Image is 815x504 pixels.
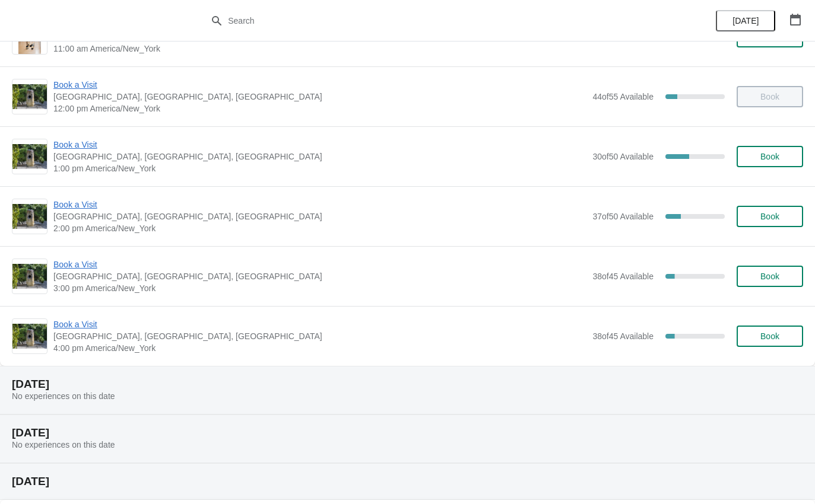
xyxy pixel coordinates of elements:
span: 4:00 pm America/New_York [53,342,586,354]
span: 2:00 pm America/New_York [53,222,586,234]
span: 44 of 55 Available [592,92,654,101]
h2: [DATE] [12,427,803,439]
span: 37 of 50 Available [592,212,654,221]
span: Book [760,152,779,161]
span: [GEOGRAPHIC_DATA], [GEOGRAPHIC_DATA], [GEOGRAPHIC_DATA] [53,91,586,103]
button: Book [737,266,803,287]
img: Book a Visit | The Noguchi Museum, 33rd Road, Queens, NY, USA | 4:00 pm America/New_York [12,324,47,349]
input: Search [227,10,611,31]
img: Book a Visit | The Noguchi Museum, 33rd Road, Queens, NY, USA | 12:00 pm America/New_York [12,84,47,109]
button: Book [737,206,803,227]
img: Book a Visit | The Noguchi Museum, 33rd Road, Queens, NY, USA | 3:00 pm America/New_York [12,264,47,289]
span: [GEOGRAPHIC_DATA], [GEOGRAPHIC_DATA], [GEOGRAPHIC_DATA] [53,210,586,222]
span: Book a Visit [53,139,586,151]
span: 30 of 50 Available [592,152,654,161]
span: [GEOGRAPHIC_DATA], [GEOGRAPHIC_DATA], [GEOGRAPHIC_DATA] [53,151,586,162]
span: 38 of 45 Available [592,331,654,341]
span: Book a Visit [53,79,586,91]
span: Book a Visit [53,199,586,210]
h2: [DATE] [12,476,803,487]
span: Book [760,212,779,221]
span: 3:00 pm America/New_York [53,282,586,294]
span: 38 of 45 Available [592,272,654,281]
span: [GEOGRAPHIC_DATA], [GEOGRAPHIC_DATA], [GEOGRAPHIC_DATA] [53,330,586,342]
span: Book [760,331,779,341]
button: [DATE] [716,10,775,31]
span: [DATE] [732,16,759,25]
img: Book a Visit | The Noguchi Museum, 33rd Road, Queens, NY, USA | 2:00 pm America/New_York [12,204,47,229]
span: 12:00 pm America/New_York [53,103,586,114]
span: No experiences on this date [12,440,115,449]
span: Book [760,272,779,281]
button: Book [737,146,803,167]
span: 1:00 pm America/New_York [53,162,586,174]
img: Book a Visit | The Noguchi Museum, 33rd Road, Queens, NY, USA | 1:00 pm America/New_York [12,144,47,169]
span: 11:00 am America/New_York [53,43,586,55]
span: Book a Visit [53,318,586,330]
span: No experiences on this date [12,391,115,401]
button: Book [737,326,803,347]
span: [GEOGRAPHIC_DATA], [GEOGRAPHIC_DATA], [GEOGRAPHIC_DATA] [53,270,586,282]
span: Book a Visit [53,259,586,270]
h2: [DATE] [12,378,803,390]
